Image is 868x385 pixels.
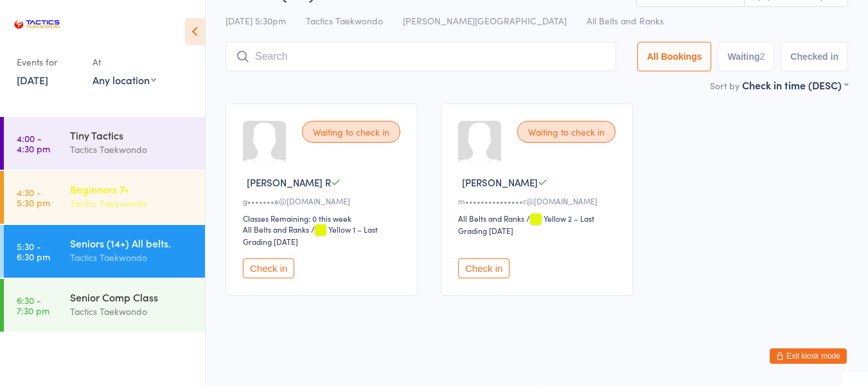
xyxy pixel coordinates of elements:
[710,79,740,92] label: Sort by
[17,241,50,262] time: 5:30 - 6:30 pm
[4,279,205,332] a: 6:30 -7:30 pmSenior Comp ClassTactics Taekwondo
[17,133,50,154] time: 4:00 - 4:30 pm
[403,14,567,27] span: [PERSON_NAME][GEOGRAPHIC_DATA]
[70,128,194,142] div: Tiny Tactics
[718,42,774,71] button: Waiting2
[4,171,205,224] a: 4:30 -5:30 pmBeginners 7+Tactics Taekwondo
[93,73,156,87] div: Any location
[70,182,194,196] div: Beginners 7+
[226,42,616,71] input: Search
[517,121,616,143] div: Waiting to check in
[247,175,331,189] span: [PERSON_NAME] R
[4,225,205,278] a: 5:30 -6:30 pmSeniors (14+) All belts.Tactics Taekwondo
[243,213,404,224] div: Classes Remaining: 0 this week
[70,250,194,265] div: Tactics Taekwondo
[70,142,194,157] div: Tactics Taekwondo
[306,14,383,27] span: Tactics Taekwondo
[781,42,848,71] button: Checked in
[13,10,61,39] img: Tactics Taekwondo
[70,196,194,211] div: Tactics Taekwondo
[637,42,712,71] button: All Bookings
[93,51,156,73] div: At
[243,258,294,278] button: Check in
[302,121,400,143] div: Waiting to check in
[458,258,509,278] button: Check in
[243,224,309,235] div: All Belts and Ranks
[760,51,765,62] div: 2
[770,348,847,364] button: Exit kiosk mode
[4,117,205,170] a: 4:00 -4:30 pmTiny TacticsTactics Taekwondo
[70,304,194,319] div: Tactics Taekwondo
[17,295,49,316] time: 6:30 - 7:30 pm
[742,78,848,92] div: Check in time (DESC)
[458,195,619,206] div: m•••••••••••••••r@[DOMAIN_NAME]
[462,175,538,189] span: [PERSON_NAME]
[243,195,404,206] div: g•••••••e@[DOMAIN_NAME]
[70,290,194,304] div: Senior Comp Class
[17,73,48,87] a: [DATE]
[70,236,194,250] div: Seniors (14+) All belts.
[458,213,524,224] div: All Belts and Ranks
[17,51,80,73] div: Events for
[226,14,286,27] span: [DATE] 5:30pm
[587,14,664,27] span: All Belts and Ranks
[17,187,50,208] time: 4:30 - 5:30 pm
